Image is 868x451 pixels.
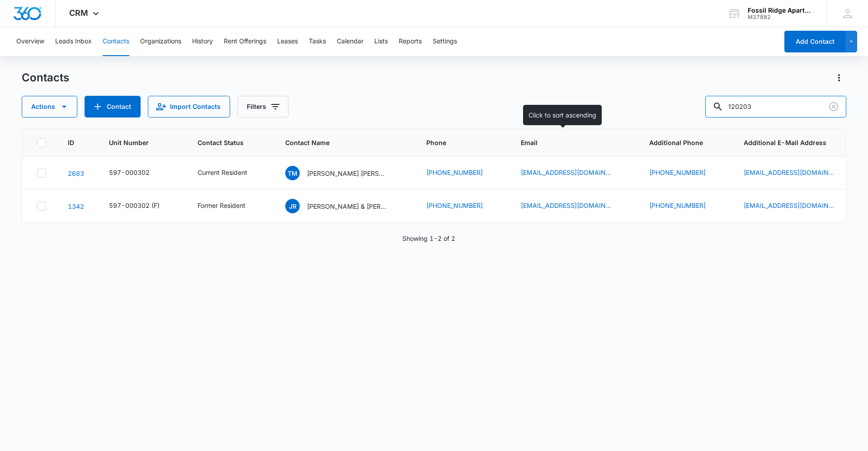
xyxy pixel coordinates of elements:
div: Click to sort ascending [523,105,602,125]
button: Leads Inbox [55,27,92,56]
a: Navigate to contact details page for Jack Rathke & Brenden Magee [68,202,84,210]
button: Lists [374,27,388,56]
a: [PHONE_NUMBER] [649,168,706,177]
button: Reports [399,27,422,56]
div: Unit Number - 597-000302 (F) - Select to Edit Field [109,201,176,211]
button: Contacts [103,27,129,56]
span: Email [521,138,614,147]
div: Email - jackrathke2@gmail.com - Select to Edit Field [521,201,627,211]
div: Additional E-Mail Address - rstilljr@gmail.com - Select to Edit Field [744,168,850,179]
span: JR [285,199,300,213]
div: 597-000302 [109,168,150,177]
div: Phone - (303) 945-6487 - Select to Edit Field [426,201,499,211]
div: Additional E-Mail Address - brendendmagee15@gmail.com - Select to Edit Field [744,201,850,211]
a: [EMAIL_ADDRESS][DOMAIN_NAME] [521,201,611,210]
a: [PHONE_NUMBER] [649,201,706,210]
p: [PERSON_NAME] & [PERSON_NAME] [307,202,388,211]
button: Rent Offerings [224,27,266,56]
div: Email - tinkmoller03@gmail.com - Select to Edit Field [521,168,627,179]
button: Actions [832,70,846,85]
div: Unit Number - 597-000302 - Select to Edit Field [109,168,166,179]
div: Contact Status - Current Resident - Select to Edit Field [198,168,264,179]
a: [PHONE_NUMBER] [426,168,483,177]
div: Additional Phone - (703) 475-5219 - Select to Edit Field [649,168,722,179]
button: Filters [237,96,288,117]
button: Organizations [140,27,181,56]
div: Contact Status - Former Resident - Select to Edit Field [198,201,262,211]
span: ID [68,138,74,147]
h1: Contacts [22,71,69,85]
button: Tasks [309,27,326,56]
div: 597-000302 (F) [109,201,160,210]
button: Leases [277,27,298,56]
span: CRM [69,8,88,18]
span: Additional Phone [649,138,722,147]
button: Calendar [337,27,363,56]
p: [PERSON_NAME] [PERSON_NAME] [307,169,388,178]
a: Navigate to contact details page for Tinka Malue Moller, Rodney Kieth Still Jr. [68,169,84,177]
div: account name [748,7,814,14]
button: Add Contact [784,31,845,52]
a: [EMAIL_ADDRESS][DOMAIN_NAME] [744,168,834,177]
p: Showing 1-2 of 2 [402,234,455,243]
div: Current Resident [198,168,247,177]
button: Import Contacts [148,96,230,117]
a: [EMAIL_ADDRESS][DOMAIN_NAME] [744,201,834,210]
button: Settings [433,27,457,56]
a: [PHONE_NUMBER] [426,201,483,210]
div: Phone - (385) 222-8819 - Select to Edit Field [426,168,499,179]
button: Clear [826,99,841,114]
span: Contact Status [198,138,250,147]
div: Former Resident [198,201,245,210]
input: Search Contacts [705,96,846,117]
span: Additional E-Mail Address [744,138,850,147]
button: History [192,27,213,56]
span: Unit Number [109,138,176,147]
span: Contact Name [285,138,392,147]
div: Contact Name - Jack Rathke & Brenden Magee - Select to Edit Field [285,199,405,213]
button: Add Contact [85,96,141,117]
button: Actions [22,96,77,117]
span: Phone [426,138,486,147]
span: TM [285,166,300,180]
button: Overview [16,27,44,56]
div: account id [748,14,814,20]
div: Contact Name - Tinka Malue Moller, Rodney Kieth Still Jr. - Select to Edit Field [285,166,405,180]
a: [EMAIL_ADDRESS][DOMAIN_NAME] [521,168,611,177]
div: Additional Phone - (303) 728-4010 - Select to Edit Field [649,201,722,211]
